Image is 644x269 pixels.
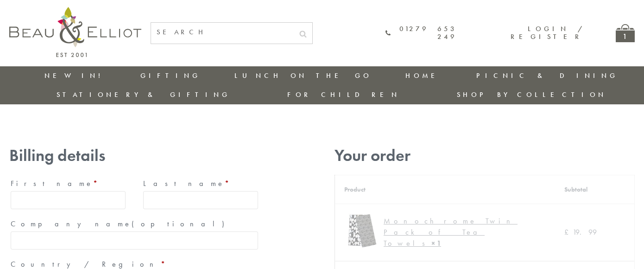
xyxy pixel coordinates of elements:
[616,24,635,42] a: 1
[9,7,141,57] img: logo
[457,90,606,99] a: Shop by collection
[57,90,230,99] a: Stationery & Gifting
[234,71,372,80] a: Lunch On The Go
[140,71,201,80] a: Gifting
[511,24,583,41] a: Login / Register
[9,146,259,165] h3: Billing details
[132,219,230,229] span: (optional)
[11,176,126,191] label: First name
[44,71,107,80] a: New in!
[287,90,400,99] a: For Children
[385,25,457,41] a: 01279 653 249
[151,23,294,42] input: SEARCH
[476,71,618,80] a: Picnic & Dining
[143,176,258,191] label: Last name
[405,71,442,80] a: Home
[335,146,635,165] h3: Your order
[11,217,258,231] label: Company name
